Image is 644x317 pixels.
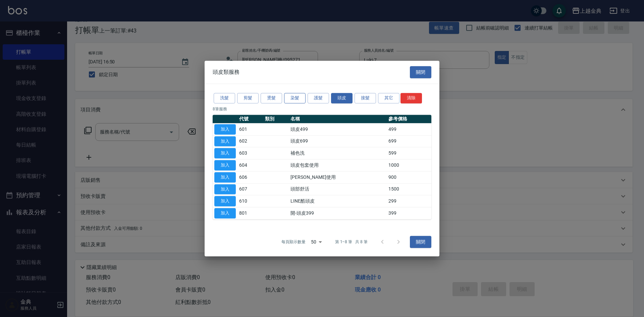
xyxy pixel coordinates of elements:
td: 頭部舒活 [289,183,387,195]
td: 599 [387,147,431,159]
button: 關閉 [410,236,431,248]
td: 801 [237,207,263,219]
td: 頭皮499 [289,123,387,136]
p: 每頁顯示數量 [281,239,306,245]
p: 8 筆服務 [213,106,431,112]
button: 護髮 [308,93,329,103]
td: 699 [387,135,431,147]
p: 第 1–8 筆 共 8 筆 [335,239,368,245]
td: [PERSON_NAME]使用 [289,171,387,183]
div: 50 [308,233,324,251]
button: 清除 [400,93,422,103]
td: 399 [387,207,431,219]
button: 加入 [214,208,236,218]
td: 1500 [387,183,431,195]
button: 頭皮 [331,93,353,103]
button: 加入 [214,196,236,207]
th: 代號 [237,115,263,123]
button: 加入 [214,160,236,170]
th: 名稱 [289,115,387,123]
td: 603 [237,147,263,159]
button: 加入 [214,124,236,135]
td: 1000 [387,159,431,171]
button: 加入 [214,184,236,195]
td: 頭皮包套使用 [289,159,387,171]
td: 頭皮699 [289,135,387,147]
button: 加入 [214,172,236,182]
button: 燙髮 [261,93,282,103]
button: 接髮 [355,93,376,103]
button: 其它 [378,93,399,103]
th: 類別 [263,115,289,123]
td: 604 [237,159,263,171]
button: 染髮 [284,93,306,103]
td: 900 [387,171,431,183]
button: 加入 [214,148,236,159]
td: 602 [237,135,263,147]
td: 299 [387,195,431,207]
td: 開-頭皮399 [289,207,387,219]
td: 601 [237,123,263,136]
td: 補色洗 [289,147,387,159]
td: 610 [237,195,263,207]
th: 參考價格 [387,115,431,123]
td: 499 [387,123,431,136]
td: LINE酷頭皮 [289,195,387,207]
td: 607 [237,183,263,195]
button: 剪髮 [237,93,259,103]
span: 頭皮類服務 [213,69,239,75]
button: 關閉 [410,66,431,78]
td: 606 [237,171,263,183]
button: 洗髮 [214,93,235,103]
button: 加入 [214,136,236,147]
